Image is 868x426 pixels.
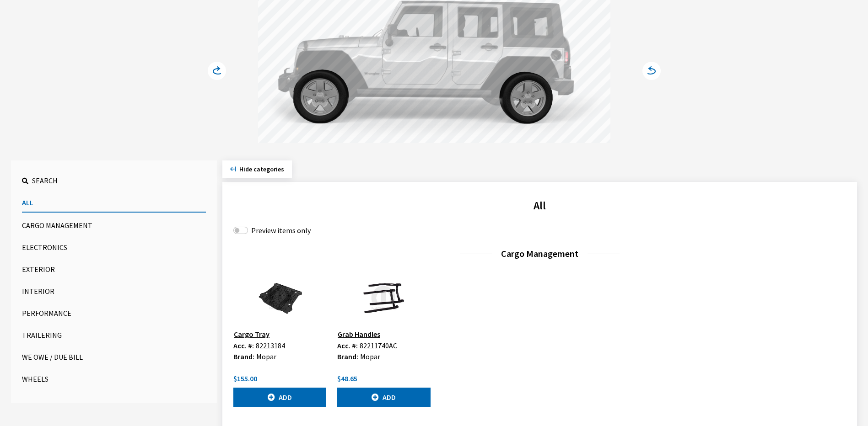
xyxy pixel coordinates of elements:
[233,328,270,340] button: Cargo Tray
[233,374,257,383] span: $155.00
[22,370,206,388] button: Wheels
[337,388,430,407] button: Add
[22,326,206,344] button: Trailering
[32,176,58,185] span: Search
[233,388,326,407] button: Add
[337,374,357,383] span: $48.65
[22,260,206,278] button: Exterior
[360,341,397,350] span: 82211740AC
[337,275,430,321] img: Image for Grab Handles
[233,247,846,261] h3: Cargo Management
[22,193,206,213] button: All
[22,238,206,256] button: Electronics
[233,197,846,214] h2: All
[337,340,358,351] label: Acc. #:
[22,282,206,300] button: Interior
[337,328,381,340] button: Grab Handles
[222,160,292,178] button: Hide categories
[256,352,276,361] span: Mopar
[22,304,206,322] button: Performance
[22,348,206,366] button: We Owe / Due Bill
[22,216,206,234] button: Cargo Management
[360,352,380,361] span: Mopar
[239,165,284,173] span: Click to hide category section.
[256,341,285,350] span: 82213184
[233,351,254,362] label: Brand:
[337,351,358,362] label: Brand:
[233,275,326,321] img: Image for Cargo Tray
[233,340,254,351] label: Acc. #:
[251,225,311,236] label: Preview items only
